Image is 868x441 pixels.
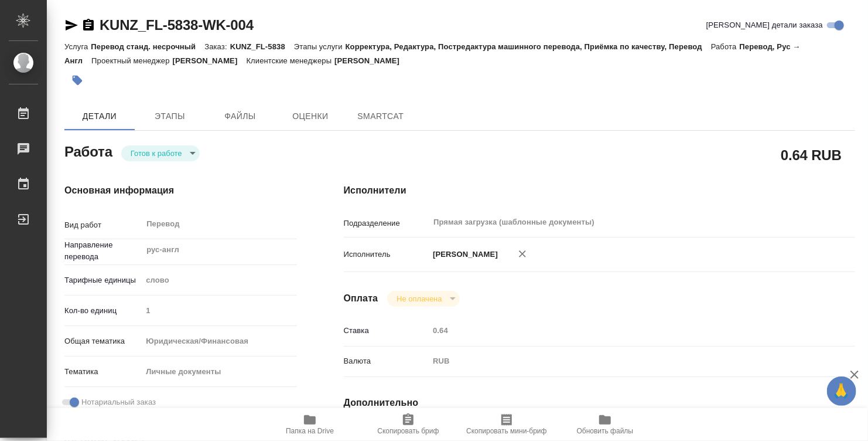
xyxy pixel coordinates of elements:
[142,270,296,290] div: слово
[827,376,856,406] button: 🙏
[393,294,445,304] button: Не оплачена
[81,396,156,408] span: Нотариальный заказ
[577,427,634,435] span: Обновить файлы
[64,140,112,161] h2: Работа
[173,56,247,65] p: [PERSON_NAME]
[64,335,142,347] p: Общая тематика
[781,145,842,165] h2: 0.64 RUB
[377,427,439,435] span: Скопировать бриф
[359,408,457,441] button: Скопировать бриф
[286,427,334,435] span: Папка на Drive
[64,184,297,198] h4: Основная информация
[91,42,204,51] p: Перевод станд. несрочный
[344,218,429,229] p: Подразделение
[387,291,459,307] div: Готов к работе
[64,305,142,317] p: Кол-во единиц
[64,366,142,378] p: Тематика
[344,184,855,198] h4: Исполнители
[230,42,294,51] p: KUNZ_FL-5838
[429,351,812,371] div: RUB
[64,67,90,93] button: Добавить тэг
[64,239,142,263] p: Направление перевода
[64,219,142,231] p: Вид работ
[344,325,429,337] p: Ставка
[64,274,142,286] p: Тарифные единицы
[706,19,823,31] span: [PERSON_NAME] детали заказа
[121,145,200,161] div: Готов к работе
[344,396,855,410] h4: Дополнительно
[711,42,740,51] p: Работа
[832,379,852,403] span: 🙏
[344,355,429,367] p: Валюта
[344,249,429,260] p: Исполнитель
[142,362,296,382] div: Личные документы
[457,408,556,441] button: Скопировать мини-бриф
[212,109,268,124] span: Файлы
[100,17,254,33] a: KUNZ_FL-5838-WK-004
[71,109,128,124] span: Детали
[344,291,378,306] h4: Оплата
[556,408,654,441] button: Обновить файлы
[429,322,812,339] input: Пустое поле
[261,408,359,441] button: Папка на Drive
[81,18,95,32] button: Скопировать ссылку
[282,109,339,124] span: Оценки
[64,18,78,32] button: Скопировать ссылку для ЯМессенджера
[64,42,91,51] p: Услуга
[127,148,186,158] button: Готов к работе
[346,42,711,51] p: Корректура, Редактура, Постредактура машинного перевода, Приёмка по качеству, Перевод
[334,56,408,65] p: [PERSON_NAME]
[294,42,346,51] p: Этапы услуги
[142,331,296,351] div: Юридическая/Финансовая
[204,42,230,51] p: Заказ:
[510,241,535,267] button: Удалить исполнителя
[247,56,335,65] p: Клиентские менеджеры
[353,109,409,124] span: SmartCat
[142,302,296,319] input: Пустое поле
[91,56,172,65] p: Проектный менеджер
[142,109,198,124] span: Этапы
[429,249,498,260] p: [PERSON_NAME]
[466,427,546,435] span: Скопировать мини-бриф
